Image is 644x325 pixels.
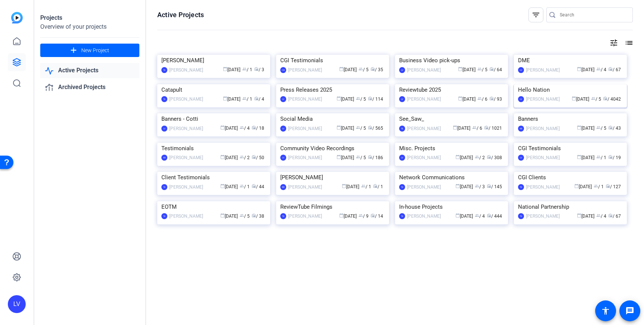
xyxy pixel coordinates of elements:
[399,172,504,183] div: Network Communications
[280,172,385,183] div: [PERSON_NAME]
[489,97,502,102] span: / 93
[596,214,606,219] span: / 4
[242,67,247,71] span: group
[252,155,264,160] span: / 50
[280,126,286,132] div: LV
[280,84,385,95] div: Press Releases 2025
[373,184,383,189] span: / 1
[475,155,479,159] span: group
[356,126,366,131] span: / 5
[161,201,266,212] div: EOTM
[368,96,372,101] span: radio
[399,155,405,161] div: LV
[455,155,460,159] span: calendar_today
[399,126,405,132] div: TE
[280,113,385,124] div: Social Media
[608,125,613,130] span: radio
[359,213,363,218] span: group
[242,97,252,102] span: / 1
[40,13,139,22] div: Projects
[161,155,167,161] div: KB
[399,96,405,102] div: LV
[518,172,623,183] div: CGI Clients
[526,95,560,103] div: [PERSON_NAME]
[370,213,375,218] span: radio
[453,126,470,131] span: [DATE]
[69,46,78,55] mat-icon: add
[368,155,372,159] span: radio
[577,155,581,159] span: calendar_today
[361,184,371,189] span: / 1
[577,155,594,160] span: [DATE]
[572,97,589,102] span: [DATE]
[252,184,256,188] span: radio
[606,184,621,189] span: / 127
[399,184,405,190] div: TE
[526,66,560,74] div: [PERSON_NAME]
[596,126,606,131] span: / 5
[407,125,441,132] div: [PERSON_NAME]
[487,213,491,218] span: radio
[161,55,266,66] div: [PERSON_NAME]
[359,67,369,72] span: / 5
[254,67,259,71] span: radio
[252,214,264,219] span: / 38
[356,96,360,101] span: group
[356,97,366,102] span: / 5
[280,55,385,66] div: CGI Testimonials
[169,154,203,161] div: [PERSON_NAME]
[531,10,540,19] mat-icon: filter_list
[399,84,504,95] div: Reviewtube 2025
[596,67,606,72] span: / 4
[407,154,441,161] div: [PERSON_NAME]
[368,126,383,131] span: / 565
[609,38,618,47] mat-icon: tune
[399,213,405,219] div: TE
[337,125,341,130] span: calendar_today
[339,213,344,218] span: calendar_today
[455,184,460,188] span: calendar_today
[252,213,256,218] span: radio
[518,67,524,73] div: LV
[252,125,256,130] span: radio
[161,184,167,190] div: TE
[169,66,203,74] div: [PERSON_NAME]
[254,67,264,72] span: / 3
[370,214,383,219] span: / 14
[280,143,385,154] div: Community Video Recordings
[484,125,489,130] span: radio
[475,155,485,160] span: / 2
[477,97,487,102] span: / 6
[161,213,167,219] div: TE
[477,96,482,101] span: group
[252,155,256,159] span: radio
[40,63,139,78] a: Active Projects
[601,306,610,315] mat-icon: accessibility
[288,95,322,103] div: [PERSON_NAME]
[161,67,167,73] div: TE
[40,44,139,57] button: New Project
[220,184,238,189] span: [DATE]
[220,125,225,130] span: calendar_today
[399,55,504,66] div: Business Video pick-ups
[252,184,264,189] span: / 44
[577,213,581,218] span: calendar_today
[596,155,601,159] span: group
[603,97,621,102] span: / 4042
[169,183,203,191] div: [PERSON_NAME]
[475,184,479,188] span: group
[11,12,23,23] img: blue-gradient.svg
[342,184,359,189] span: [DATE]
[407,95,441,103] div: [PERSON_NAME]
[161,84,266,95] div: Catapult
[596,67,601,71] span: group
[339,67,357,72] span: [DATE]
[591,97,601,102] span: / 5
[339,67,344,71] span: calendar_today
[220,214,238,219] span: [DATE]
[455,214,473,219] span: [DATE]
[288,212,322,220] div: [PERSON_NAME]
[280,184,286,190] div: RR
[608,126,621,131] span: / 43
[288,66,322,74] div: [PERSON_NAME]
